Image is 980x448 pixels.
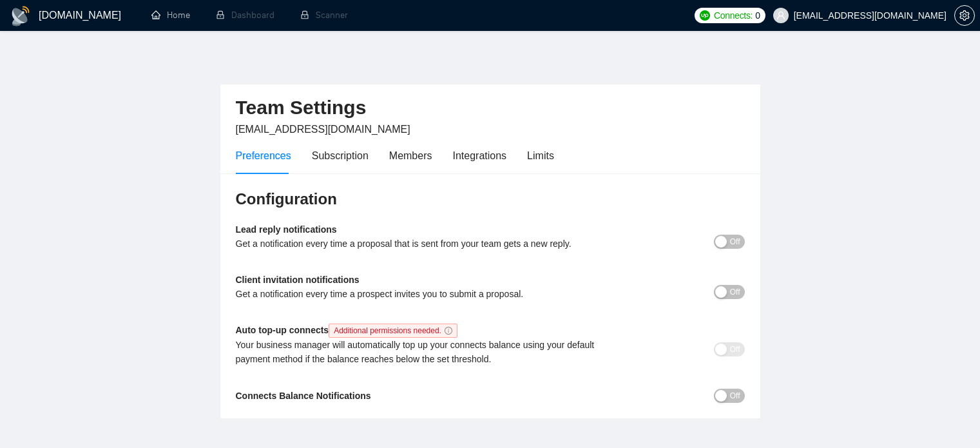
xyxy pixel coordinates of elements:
span: info-circle [445,327,452,335]
div: Limits [527,148,554,164]
div: Integrations [453,148,507,164]
b: Connects Balance Notifications [236,391,371,401]
span: Off [730,285,740,299]
img: logo [10,6,31,26]
iframe: Intercom live chat [936,404,967,435]
a: homeHome [151,10,190,21]
span: Additional permissions needed. [329,324,457,338]
a: setting [954,10,975,21]
span: Off [730,235,740,249]
div: Preferences [236,148,291,164]
span: user [776,11,785,20]
h3: Configuration [236,189,745,209]
button: setting [954,5,975,26]
div: Get a notification every time a prospect invites you to submit a proposal. [236,287,618,301]
div: Members [389,148,432,164]
div: Your business manager will automatically top up your connects balance using your default payment ... [236,338,618,366]
span: [EMAIL_ADDRESS][DOMAIN_NAME] [236,124,410,135]
b: Client invitation notifications [236,275,360,285]
span: 0 [755,8,760,23]
b: Lead reply notifications [236,224,337,235]
span: Connects: [714,8,753,23]
b: Auto top-up connects [236,325,463,335]
img: upwork-logo.png [700,10,710,21]
h2: Team Settings [236,95,745,121]
div: Subscription [312,148,369,164]
span: Off [730,342,740,356]
div: Get a notification every time a proposal that is sent from your team gets a new reply. [236,237,618,251]
span: Off [730,389,740,403]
